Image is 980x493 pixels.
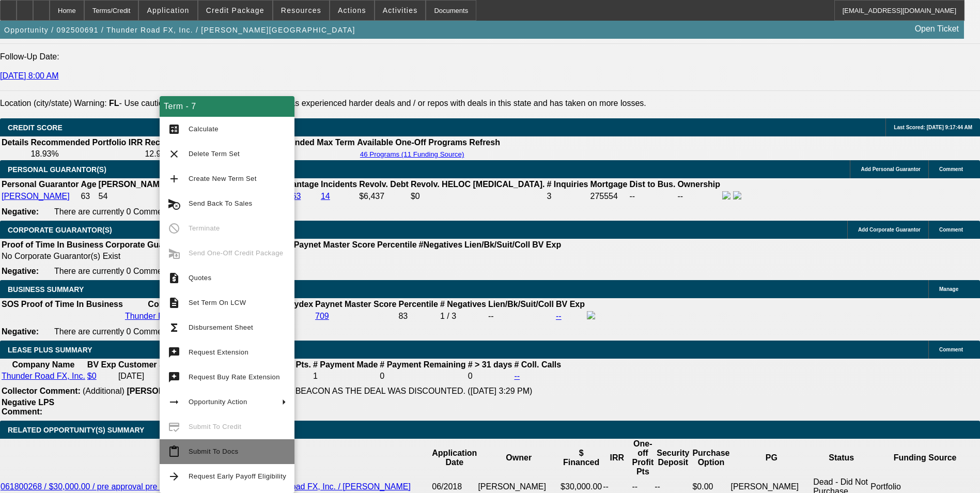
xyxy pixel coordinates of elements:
[168,297,180,309] mat-icon: description
[83,387,125,395] span: (Additional)
[629,191,676,202] td: --
[357,150,468,159] button: 46 Programs (11 Funding Source)
[8,285,84,294] span: BUSINESS SUMMARY
[287,180,319,189] b: Vantage
[587,311,595,319] img: facebook-icon.png
[939,347,963,352] span: Comment
[692,439,730,477] th: Purchase Option
[168,321,180,334] mat-icon: functions
[380,360,465,369] b: # Payment Remaining
[30,149,143,159] td: 18.93%
[168,173,180,185] mat-icon: add
[125,312,209,320] a: Thunder Road FX, Inc.
[870,439,980,477] th: Funding Source
[168,445,180,458] mat-icon: content_paste
[284,300,313,309] b: Paydex
[118,360,181,369] b: Customer Since
[398,312,438,321] div: 83
[168,346,180,359] mat-icon: try
[109,99,646,107] label: - Use caution with deals in this state. Beacon has experienced harder deals and / or repos with d...
[201,387,532,395] span: NO PAY HISTORY WITH BEACON AS THE DEAL WAS DISCOUNTED. ([DATE] 3:29 PM)
[602,439,631,477] th: IRR
[189,398,247,406] span: Opportunity Action
[147,6,189,14] span: Application
[468,360,512,369] b: # > 31 days
[546,191,588,202] td: 3
[87,360,116,369] b: BV Exp
[514,360,561,369] b: # Coll. Calls
[273,1,329,20] button: Resources
[939,227,963,233] span: Comment
[440,312,486,321] div: 1 / 3
[1,251,566,261] td: No Corporate Guarantor(s) Exist
[168,396,180,408] mat-icon: arrow_right_alt
[733,191,741,199] img: linkedin-icon.png
[189,175,257,182] span: Create New Term Set
[377,240,416,249] b: Percentile
[2,267,39,275] b: Negative:
[488,311,554,322] td: --
[419,240,463,249] b: #Negatives
[30,137,143,148] th: Recommended Portfolio IRR
[359,180,409,189] b: Revolv. Debt
[398,300,438,309] b: Percentile
[54,267,273,275] span: There are currently 0 Comments entered on this opportunity
[168,148,180,160] mat-icon: clear
[590,180,628,189] b: Mortgage
[255,137,355,148] th: Recommended Max Term
[189,199,252,207] span: Send Back To Sales
[144,137,254,148] th: Recommended One Off IRR
[379,371,466,381] td: 0
[315,312,329,320] a: 709
[359,191,409,202] td: $6,437
[677,180,720,189] b: Ownership
[813,439,870,477] th: Status
[80,191,97,202] td: 63
[560,439,602,477] th: $ Financed
[1,137,29,148] th: Details
[469,137,501,148] th: Refresh
[4,26,355,34] span: Opportunity / 092500691 / Thunder Road FX, Inc. / [PERSON_NAME][GEOGRAPHIC_DATA]
[2,387,81,395] b: Collector Comment:
[148,300,185,309] b: Company
[54,207,273,216] span: There are currently 0 Comments entered on this opportunity
[431,439,477,477] th: Application Date
[315,300,396,309] b: Paynet Master Score
[722,191,730,199] img: facebook-icon.png
[939,166,963,172] span: Comment
[911,20,963,38] a: Open Ticket
[313,371,378,381] td: 1
[189,323,253,331] span: Disbursement Sheet
[198,1,272,20] button: Credit Package
[2,207,39,216] b: Negative:
[356,137,468,148] th: Available One-Off Programs
[189,150,240,158] span: Delete Term Set
[547,180,588,189] b: # Inquiries
[939,286,958,292] span: Manage
[440,300,486,309] b: # Negatives
[294,240,375,249] b: Paynet Master Score
[98,191,189,202] td: 54
[410,191,546,202] td: $0
[590,191,628,202] td: 275554
[168,123,180,135] mat-icon: calculate
[160,96,294,117] div: Term - 7
[375,1,426,20] button: Activities
[654,439,692,477] th: Security Deposit
[2,398,54,416] b: Negative LPS Comment:
[556,300,585,309] b: BV Exp
[118,371,182,381] td: [DATE]
[8,426,144,434] span: RELATED OPPORTUNITY(S) SUMMARY
[2,192,70,201] a: [PERSON_NAME]
[477,439,560,477] th: Owner
[858,227,921,233] span: Add Corporate Guarantor
[168,470,180,483] mat-icon: arrow_forward
[12,360,74,369] b: Company Name
[2,327,39,336] b: Negative:
[99,180,189,189] b: [PERSON_NAME]. EST
[894,125,972,130] span: Last Scored: [DATE] 9:17:44 AM
[321,180,357,189] b: Incidents
[861,166,921,172] span: Add Personal Guarantor
[468,371,513,381] td: 0
[2,372,85,380] a: Thunder Road FX, Inc.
